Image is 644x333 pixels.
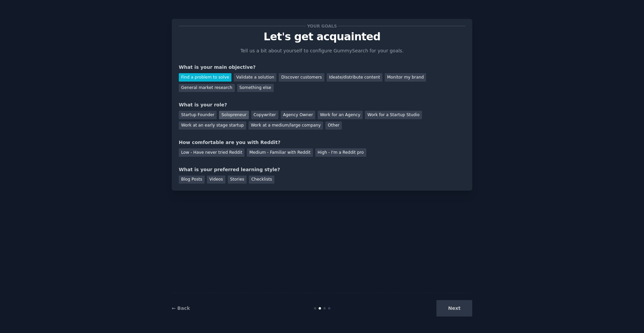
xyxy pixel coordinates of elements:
[385,73,426,82] div: Monitor my brand
[179,176,205,184] div: Blog Posts
[327,73,382,82] div: Ideate/distribute content
[179,64,465,71] div: What is your main objective?
[172,305,190,311] a: ← Back
[179,148,245,157] div: Low - Have never tried Reddit
[179,122,246,130] div: Work at an early stage startup
[249,122,323,130] div: Work at a medium/large company
[237,84,274,92] div: Something else
[251,111,278,119] div: Copywriter
[179,31,465,43] p: Let's get acquainted
[179,84,235,92] div: General market research
[318,111,363,119] div: Work for an Agency
[247,148,313,157] div: Medium - Familiar with Reddit
[179,139,465,146] div: How comfortable are you with Reddit?
[219,111,249,119] div: Solopreneur
[365,111,422,119] div: Work for a Startup Studio
[306,22,338,30] span: Your goals
[179,73,231,82] div: Find a problem to solve
[179,101,465,108] div: What is your role?
[179,166,465,173] div: What is your preferred learning style?
[179,111,217,119] div: Startup Founder
[325,122,342,130] div: Other
[315,148,366,157] div: High - I'm a Reddit pro
[279,73,324,82] div: Discover customers
[281,111,315,119] div: Agency Owner
[207,176,225,184] div: Videos
[237,47,407,54] p: Tell us a bit about yourself to configure GummySearch for your goals.
[228,176,247,184] div: Stories
[234,73,276,82] div: Validate a solution
[249,176,274,184] div: Checklists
